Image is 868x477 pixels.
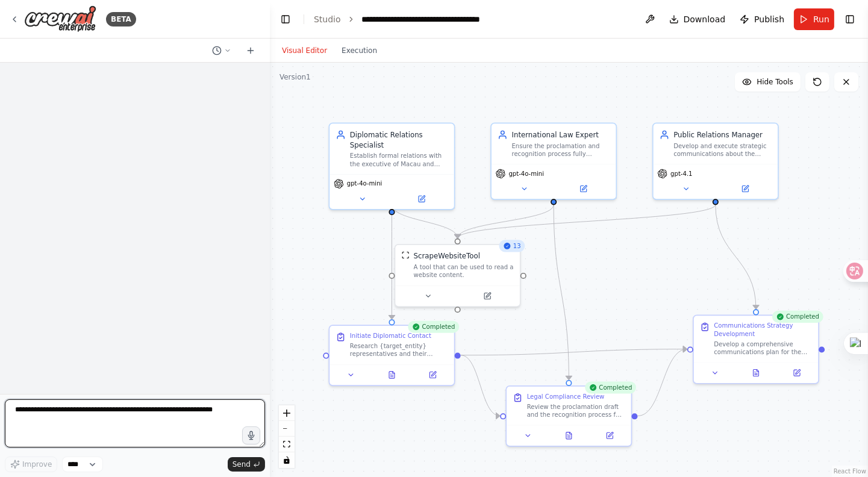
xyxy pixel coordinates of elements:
nav: breadcrumb [314,13,497,25]
button: toggle interactivity [279,452,295,468]
div: Ensure the proclamation and recognition process fully complies with international law standards a... [512,142,610,158]
button: View output [370,369,413,381]
button: Open in side panel [717,182,774,195]
div: Develop and execute strategic communications about the proclamation to ensure positive public rec... [673,142,772,158]
span: Improve [22,460,52,469]
div: Develop a comprehensive communications plan for the proclamation announcement and signing process... [714,340,812,357]
button: View output [548,429,590,441]
span: Publish [754,13,784,25]
div: Establish formal relations with the executive of Macau and facilitate the successful signing of t... [350,152,448,168]
g: Edge from d12c0b5d-d80a-42ad-89f5-bb356bc7afa8 to 9a9d75cf-80a0-485e-a5f1-7719aa722088 [461,350,500,421]
g: Edge from 4b70105e-07f3-4837-978e-9bb990044b7e to e38a5886-1946-4b26-8d48-9ed5c1fe4588 [387,205,463,238]
span: 13 [513,242,521,250]
button: Switch to previous chat [207,43,236,58]
button: Open in side panel [592,429,627,441]
div: React Flow controls [279,405,295,468]
button: Hide left sidebar [277,11,294,28]
div: Version 1 [279,72,311,82]
button: zoom out [279,421,295,437]
button: View output [735,367,778,379]
img: ScrapeWebsiteTool [402,251,410,259]
div: Completed [772,311,823,323]
button: Visual Editor [275,43,334,58]
span: Run [813,13,829,25]
button: Run [794,8,834,30]
div: Diplomatic Relations SpecialistEstablish formal relations with the executive of Macau and facilit... [329,123,455,210]
div: Public Relations ManagerDevelop and execute strategic communications about the proclamation to en... [652,123,779,200]
button: Open in side panel [555,182,612,195]
g: Edge from cac3c5d2-4816-47f4-b3f3-770991082e39 to e38a5886-1946-4b26-8d48-9ed5c1fe4588 [452,205,558,238]
span: Hide Tools [757,77,793,87]
div: Completed [408,321,459,333]
div: Completed [585,381,636,393]
div: A tool that can be used to read a website content. [414,263,514,279]
div: International Law ExpertEnsure the proclamation and recognition process fully complies with inter... [490,123,617,200]
button: Open in side panel [415,369,450,381]
button: Show right sidebar [841,11,858,28]
div: Review the proclamation draft and the recognition process for full compliance with international ... [527,403,625,419]
a: Studio [314,14,341,24]
div: International Law Expert [512,129,610,140]
div: Research {target_entity} representatives and their official channels, then draft formal diplomati... [350,342,448,358]
button: Click to speak your automation idea [242,426,260,444]
button: Improve [5,457,57,472]
div: ScrapeWebsiteTool [414,251,480,261]
g: Edge from d12c0b5d-d80a-42ad-89f5-bb356bc7afa8 to 463d3db3-e861-4fa3-bce7-f26b60eea522 [461,344,687,360]
div: Legal Compliance Review [527,393,605,401]
g: Edge from e4c75579-bdd6-415d-bb2e-4ba18f83dbad to e38a5886-1946-4b26-8d48-9ed5c1fe4588 [452,205,720,238]
button: Execution [334,43,384,58]
button: Download [664,8,731,30]
span: Send [233,460,251,469]
div: Communications Strategy Development [714,322,812,338]
div: CompletedLegal Compliance ReviewReview the proclamation draft and the recognition process for ful... [505,385,632,447]
div: BETA [106,12,136,26]
div: 13ScrapeWebsiteToolScrapeWebsiteToolA tool that can be used to read a website content. [395,244,521,307]
button: Hide Tools [735,72,801,92]
button: fit view [279,437,295,452]
button: Open in side panel [393,193,450,205]
button: zoom in [279,405,295,421]
button: Start a new chat [241,43,260,58]
g: Edge from 4b70105e-07f3-4837-978e-9bb990044b7e to d12c0b5d-d80a-42ad-89f5-bb356bc7afa8 [387,205,397,319]
button: Send [228,457,265,472]
span: gpt-4o-mini [347,179,382,187]
span: Download [684,13,726,25]
img: Logo [24,5,96,33]
button: Publish [735,8,789,30]
div: Public Relations Manager [673,129,772,140]
div: Initiate Diplomatic Contact [350,332,431,340]
div: Diplomatic Relations Specialist [350,129,448,150]
g: Edge from e4c75579-bdd6-415d-bb2e-4ba18f83dbad to 463d3db3-e861-4fa3-bce7-f26b60eea522 [711,205,761,309]
div: CompletedInitiate Diplomatic ContactResearch {target_entity} representatives and their official c... [329,325,455,386]
a: React Flow attribution [834,468,866,475]
g: Edge from cac3c5d2-4816-47f4-b3f3-770991082e39 to 9a9d75cf-80a0-485e-a5f1-7719aa722088 [549,205,574,380]
span: gpt-4o-mini [509,170,545,178]
button: Open in side panel [779,367,814,379]
span: gpt-4.1 [670,170,692,178]
button: Open in side panel [458,290,516,302]
g: Edge from 9a9d75cf-80a0-485e-a5f1-7719aa722088 to 463d3db3-e861-4fa3-bce7-f26b60eea522 [638,344,687,421]
div: CompletedCommunications Strategy DevelopmentDevelop a comprehensive communications plan for the p... [693,315,819,384]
